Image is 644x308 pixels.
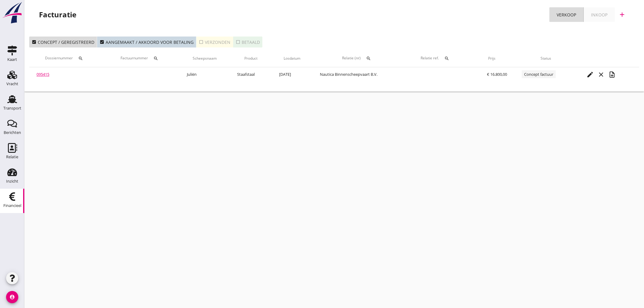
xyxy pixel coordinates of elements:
td: € 16.800,00 [469,67,514,82]
i: check_box [100,40,104,44]
div: Inkoop [591,12,607,18]
a: Inkoop [584,7,615,22]
th: Losdatum [272,50,313,67]
th: Status [514,50,578,67]
div: Vracht [6,82,18,86]
th: Prijs [469,50,514,67]
div: Concept / geregistreerd [32,39,94,45]
a: Verkoop [549,7,584,22]
td: Juliën [180,67,230,82]
div: Verkoop [557,12,576,18]
th: Relatie ref. [406,50,469,67]
span: Concept factuur [522,70,556,78]
i: edit [586,71,594,78]
i: close [597,71,605,78]
th: Scheepsnaam [180,50,230,67]
div: Relatie [6,155,18,159]
button: Aangemaakt / akkoord voor betaling [97,37,196,47]
th: Relatie (nr) [313,50,406,67]
div: Berichten [4,131,21,135]
div: Verzonden [199,39,230,45]
i: check_box_outline_blank [199,40,204,44]
th: Dossiernummer [29,50,105,67]
td: Staafstaal [230,67,272,82]
i: check_box [32,40,37,44]
button: Concept / geregistreerd [29,37,97,47]
i: add [618,11,626,18]
div: Kaart [7,58,17,61]
i: check_box_outline_blank [236,40,240,44]
i: note_add [608,71,616,78]
i: search [78,56,83,61]
button: Betaald [233,37,262,47]
td: [DATE] [272,67,313,82]
i: account_circle [6,291,18,303]
th: Factuurnummer [105,50,180,67]
div: Financieel [3,204,21,208]
td: Nautica Binnenscheepvaart B.V. [313,67,406,82]
div: Aangemaakt / akkoord voor betaling [100,39,194,45]
i: search [366,56,371,61]
a: 095415 [37,72,49,77]
i: search [153,56,158,61]
div: Facturatie [39,10,76,19]
div: Inzicht [6,179,18,183]
i: search [444,56,449,61]
th: Product [230,50,272,67]
img: logo-small.a267ee39.svg [1,2,23,24]
div: Betaald [236,39,260,45]
div: Transport [3,106,21,110]
button: Verzonden [196,37,233,47]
